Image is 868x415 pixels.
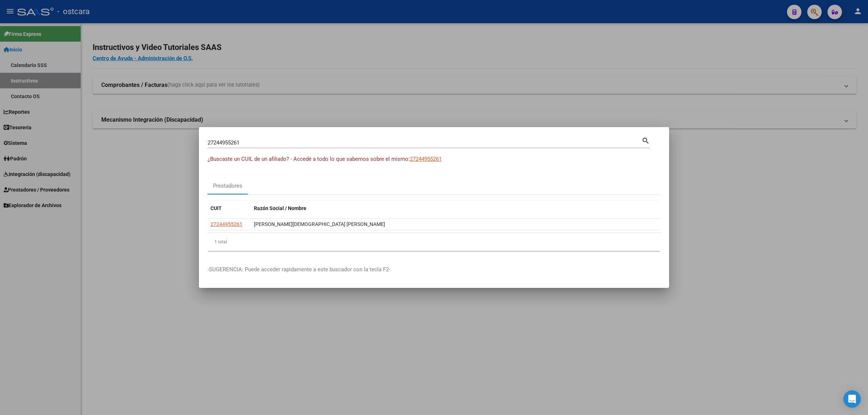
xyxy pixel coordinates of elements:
[410,156,442,162] span: 27244955261
[213,182,242,190] div: Prestadores
[642,136,650,144] mat-icon: search
[208,265,660,274] p: -SUGERENCIA: Puede acceder rapidamente a este buscador con la tecla F2-
[843,390,861,408] div: Open Intercom Messenger
[210,221,242,227] span: 27244955261
[254,220,658,229] div: [PERSON_NAME][DEMOGRAPHIC_DATA] [PERSON_NAME]
[208,233,660,251] div: 1 total
[210,205,222,211] span: CUIT
[208,201,251,216] datatable-header-cell: CUIT
[251,201,660,216] datatable-header-cell: Razón Social / Nombre
[254,205,306,211] span: Razón Social / Nombre
[208,156,410,162] span: ¿Buscaste un CUIL de un afiliado? - Accedé a todo lo que sabemos sobre el mismo:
